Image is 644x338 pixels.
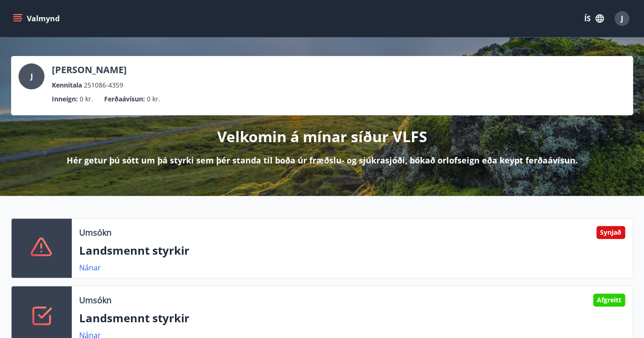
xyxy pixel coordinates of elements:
button: J [611,7,633,30]
p: Landsmennt styrkir [79,243,625,258]
p: Kennitala [52,80,82,90]
p: Umsókn [79,294,112,306]
p: Inneign : [52,94,78,104]
div: Synjað [596,226,625,239]
p: [PERSON_NAME] [52,63,127,76]
span: J [31,71,33,81]
p: Umsókn [79,226,112,238]
p: Hér getur þú sótt um þá styrki sem þér standa til boða úr fræðslu- og sjúkrasjóði, bókað orlofsei... [67,154,578,166]
span: 0 kr. [147,94,160,104]
span: 0 kr. [80,94,93,104]
a: Nánar [79,263,101,273]
p: Landsmennt styrkir [79,310,625,326]
span: J [621,13,623,24]
div: Afgreitt [593,294,625,307]
button: menu [11,10,63,27]
span: 251086-4359 [84,80,123,90]
p: Ferðaávísun : [104,94,145,104]
p: Velkomin á mínar síður VLFS [217,126,427,147]
button: ÍS [579,10,609,27]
